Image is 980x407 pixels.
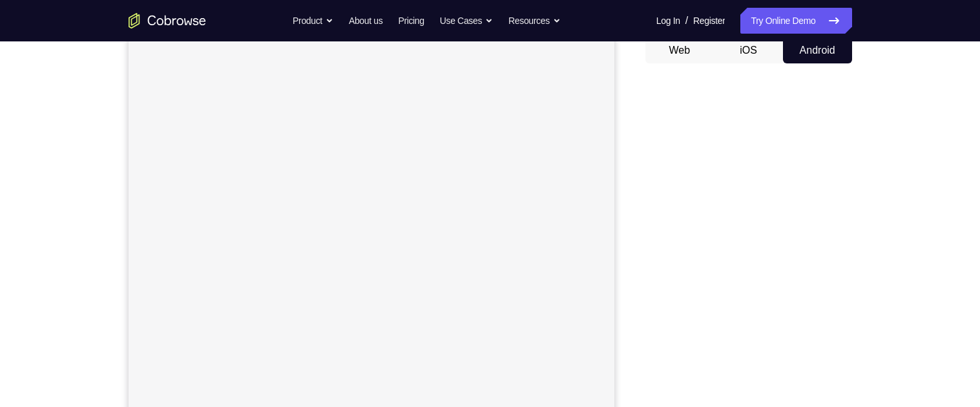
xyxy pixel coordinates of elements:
a: Go to the home page [129,13,206,28]
a: About us [349,8,382,34]
button: Resources [508,8,561,34]
button: iOS [714,38,783,63]
button: Android [783,38,852,63]
a: Register [693,8,725,34]
a: Try Online Demo [740,8,851,34]
button: Use Cases [440,8,493,34]
button: Web [645,38,714,63]
span: / [685,13,688,28]
a: Log In [656,8,680,34]
button: Product [293,8,333,34]
a: Pricing [398,8,424,34]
